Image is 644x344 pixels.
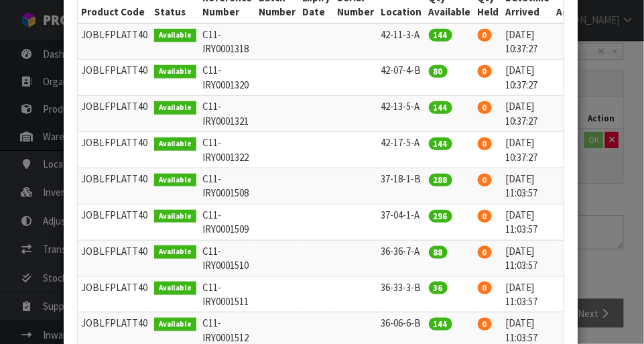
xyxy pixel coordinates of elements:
[478,174,492,186] span: 0
[429,65,448,78] span: 80
[378,132,426,168] td: 42-17-5-A
[200,168,256,204] td: C11-IRY0001508
[78,168,151,204] td: JOBLFPLATT40
[478,318,492,331] span: 0
[503,204,554,240] td: [DATE] 11:03:57
[378,204,426,240] td: 37-04-1-A
[429,282,448,294] span: 36
[478,101,492,114] span: 0
[503,240,554,276] td: [DATE] 11:03:57
[378,60,426,96] td: 42-07-4-B
[378,23,426,60] td: 42-11-3-A
[478,137,492,150] span: 0
[154,137,196,151] span: Available
[154,29,196,42] span: Available
[478,282,492,294] span: 0
[154,174,196,187] span: Available
[478,210,492,223] span: 0
[429,137,452,150] span: 144
[478,246,492,259] span: 0
[200,276,256,312] td: C11-IRY0001511
[200,60,256,96] td: C11-IRY0001320
[78,96,151,132] td: JOBLFPLATT40
[378,276,426,312] td: 36-33-3-B
[478,65,492,78] span: 0
[503,168,554,204] td: [DATE] 11:03:57
[154,318,196,331] span: Available
[429,101,452,114] span: 144
[200,204,256,240] td: C11-IRY0001509
[503,96,554,132] td: [DATE] 10:37:27
[503,23,554,60] td: [DATE] 10:37:27
[378,240,426,276] td: 36-36-7-A
[429,246,448,259] span: 88
[78,240,151,276] td: JOBLFPLATT40
[503,276,554,312] td: [DATE] 11:03:57
[154,282,196,295] span: Available
[154,101,196,115] span: Available
[78,276,151,312] td: JOBLFPLATT40
[429,318,452,331] span: 144
[154,65,196,78] span: Available
[429,174,452,186] span: 288
[378,168,426,204] td: 37-18-1-B
[78,60,151,96] td: JOBLFPLATT40
[154,210,196,223] span: Available
[154,245,196,259] span: Available
[200,23,256,60] td: C11-IRY0001318
[429,210,452,223] span: 296
[78,132,151,168] td: JOBLFPLATT40
[200,96,256,132] td: C11-IRY0001321
[378,96,426,132] td: 42-13-5-A
[200,132,256,168] td: C11-IRY0001322
[503,60,554,96] td: [DATE] 10:37:27
[200,240,256,276] td: C11-IRY0001510
[78,23,151,60] td: JOBLFPLATT40
[503,132,554,168] td: [DATE] 10:37:27
[78,204,151,240] td: JOBLFPLATT40
[429,29,452,42] span: 144
[478,29,492,42] span: 0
